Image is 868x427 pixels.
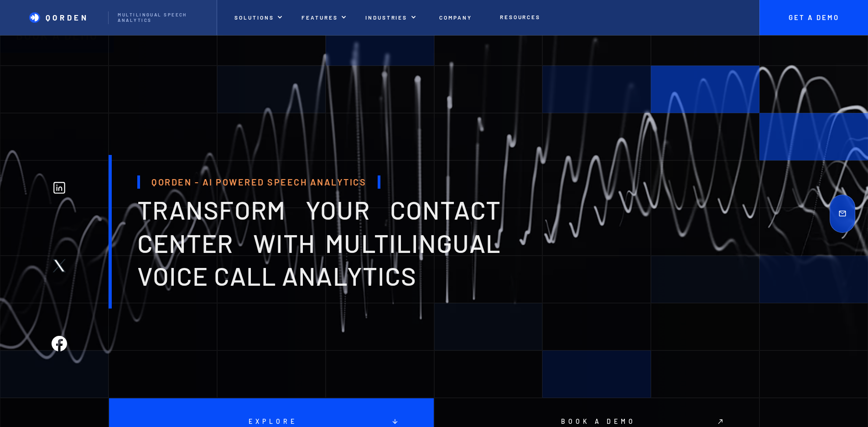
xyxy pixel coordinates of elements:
[118,12,207,23] p: Multilingual Speech analytics
[137,175,381,189] h1: Qorden - AI Powered Speech Analytics
[365,14,407,21] p: INDUSTRIES
[234,14,274,21] p: Solutions
[245,418,297,426] p: Explore
[52,180,67,195] img: Linkedin
[558,418,636,426] p: Book a demo
[439,14,472,21] p: Company
[137,194,501,291] span: transform your contact center with multilingual voice Call analytics
[301,14,338,21] p: features
[52,258,67,273] img: Twitter
[52,336,67,351] img: Facebook
[46,13,89,22] p: Qorden
[780,14,848,22] p: Get A Demo
[500,14,541,20] p: Resources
